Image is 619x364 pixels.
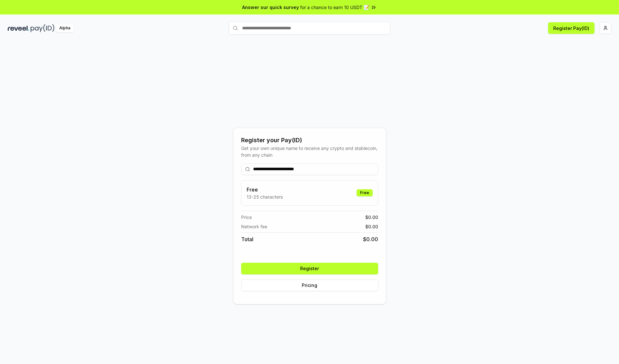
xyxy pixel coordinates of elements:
[247,186,283,193] h3: Free
[31,24,54,32] img: pay_id
[365,223,378,230] span: $ 0.00
[241,145,378,158] div: Get your own unique name to receive any crypto and stablecoin, from any chain
[247,193,283,200] p: 13-25 characters
[241,136,378,145] div: Register your Pay(ID)
[241,280,378,291] button: Pricing
[548,22,594,34] button: Register Pay(ID)
[357,189,373,196] div: Free
[241,263,378,274] button: Register
[241,235,253,243] span: Total
[8,24,29,32] img: reveel_dark
[300,4,369,11] span: for a chance to earn 10 USDT 📝
[241,223,267,230] span: Network fee
[56,24,74,32] div: Alpha
[365,214,378,221] span: $ 0.00
[241,214,252,221] span: Price
[242,4,299,11] span: Answer our quick survey
[363,235,378,243] span: $ 0.00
